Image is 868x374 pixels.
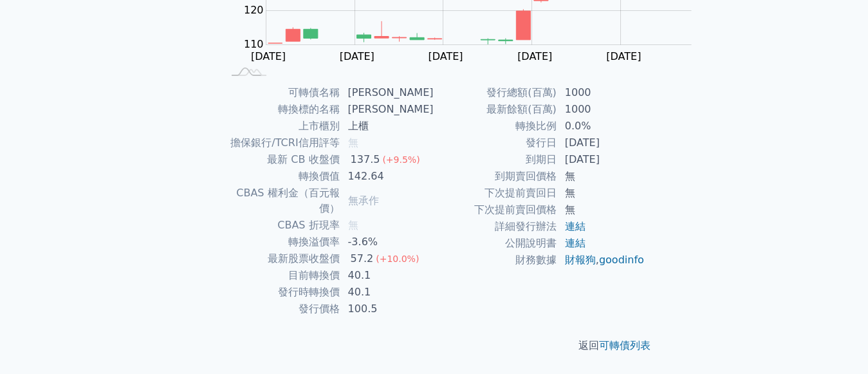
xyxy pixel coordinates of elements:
[244,4,264,16] tspan: 120
[382,154,420,165] span: (+9.5%)
[557,118,645,135] td: 0.0%
[340,284,434,301] td: 40.1
[565,220,586,232] a: 連結
[565,254,596,266] a: 財報狗
[223,284,340,301] td: 發行時轉換價
[434,84,557,101] td: 發行總額(百萬)
[223,217,340,234] td: CBAS 折現率
[223,151,340,168] td: 最新 CB 收盤價
[223,101,340,118] td: 轉換標的名稱
[348,136,358,149] span: 無
[340,84,434,101] td: [PERSON_NAME]
[348,152,383,167] div: 137.5
[565,237,586,249] a: 連結
[376,254,419,264] span: (+10.0%)
[340,301,434,317] td: 100.5
[557,135,645,151] td: [DATE]
[340,267,434,284] td: 40.1
[599,254,644,266] a: goodinfo
[434,218,557,235] td: 詳細發行辦法
[340,168,434,185] td: 142.64
[434,118,557,135] td: 轉換比例
[244,38,264,50] tspan: 110
[599,339,651,351] a: 可轉債列表
[434,135,557,151] td: 發行日
[557,84,645,101] td: 1000
[340,101,434,118] td: [PERSON_NAME]
[434,185,557,201] td: 下次提前賣回日
[223,234,340,250] td: 轉換溢價率
[251,50,286,62] tspan: [DATE]
[223,84,340,101] td: 可轉債名稱
[348,194,379,207] span: 無承作
[434,201,557,218] td: 下次提前賣回價格
[434,252,557,268] td: 財務數據
[557,151,645,168] td: [DATE]
[340,118,434,135] td: 上櫃
[434,151,557,168] td: 到期日
[428,50,463,62] tspan: [DATE]
[223,185,340,217] td: CBAS 權利金（百元報價）
[434,101,557,118] td: 最新餘額(百萬)
[557,168,645,185] td: 無
[606,50,641,62] tspan: [DATE]
[434,235,557,252] td: 公開說明書
[223,135,340,151] td: 擔保銀行/TCRI信用評等
[348,219,358,231] span: 無
[434,168,557,185] td: 到期賣回價格
[223,118,340,135] td: 上市櫃別
[517,50,552,62] tspan: [DATE]
[557,201,645,218] td: 無
[557,185,645,201] td: 無
[223,250,340,267] td: 最新股票收盤價
[340,50,374,62] tspan: [DATE]
[223,168,340,185] td: 轉換價值
[557,101,645,118] td: 1000
[557,252,645,268] td: ,
[223,267,340,284] td: 目前轉換價
[223,301,340,317] td: 發行價格
[348,251,376,266] div: 57.2
[340,234,434,250] td: -3.6%
[208,338,661,353] p: 返回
